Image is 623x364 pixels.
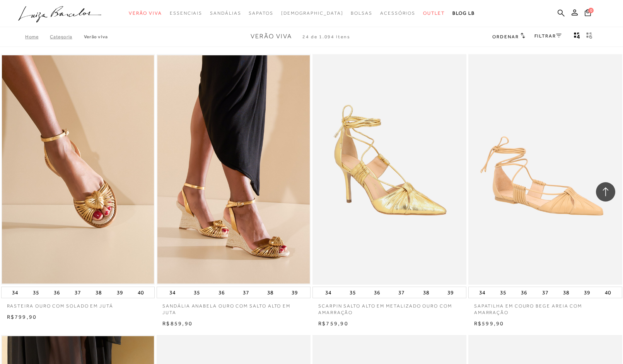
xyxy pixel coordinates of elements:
button: 34 [477,287,488,298]
a: categoryNavScreenReaderText [380,6,415,21]
button: 39 [114,287,125,298]
button: 0 [582,9,593,19]
span: R$759,90 [318,320,348,326]
a: categoryNavScreenReaderText [210,6,241,21]
a: noSubCategoriesText [281,6,343,21]
a: RASTEIRA OURO COM SOLADO EM JUTÁ RASTEIRA OURO COM SOLADO EM JUTÁ [2,55,154,284]
button: 36 [372,287,382,298]
span: Sapatos [249,10,273,16]
button: 36 [51,287,62,298]
button: 40 [603,287,613,298]
img: SANDÁLIA ANABELA OURO COM SALTO ALTO EM JUTA [157,55,310,284]
button: 38 [93,287,104,298]
button: 36 [216,287,227,298]
button: 40 [135,287,146,298]
a: SCARPIN SALTO ALTO EM METALIZADO OURO COM AMARRAÇÃO [312,298,466,316]
a: categoryNavScreenReaderText [423,6,445,21]
button: 38 [561,287,572,298]
span: Sandálias [210,10,241,16]
img: SAPATILHA EM COURO BEGE AREIA COM AMARRAÇÃO [469,55,621,284]
a: categoryNavScreenReaderText [170,6,202,21]
button: 38 [265,287,276,298]
span: Ordenar [492,34,519,39]
a: FILTRAR [534,33,562,39]
span: 24 de 1.094 itens [302,34,350,39]
span: Essenciais [170,10,202,16]
span: Bolsas [351,10,372,16]
span: 0 [588,8,594,13]
a: Home [25,34,50,39]
span: Acessórios [380,10,415,16]
a: Categoria [50,34,84,39]
a: RASTEIRA OURO COM SOLADO EM JUTÁ [1,298,155,309]
span: Outlet [423,10,445,16]
a: categoryNavScreenReaderText [129,6,162,21]
a: categoryNavScreenReaderText [351,6,372,21]
img: SCARPIN SALTO ALTO EM METALIZADO OURO COM AMARRAÇÃO [313,55,466,284]
span: BLOG LB [452,10,475,16]
button: 37 [396,287,407,298]
img: RASTEIRA OURO COM SOLADO EM JUTÁ [2,55,154,284]
button: 39 [445,287,456,298]
button: 35 [191,287,202,298]
a: BLOG LB [452,6,475,21]
a: Verão Viva [84,34,108,39]
button: 39 [582,287,592,298]
a: SANDÁLIA ANABELA OURO COM SALTO ALTO EM JUTA [157,298,311,316]
button: 34 [323,287,334,298]
button: 35 [347,287,358,298]
button: 36 [519,287,529,298]
a: SANDÁLIA ANABELA OURO COM SALTO ALTO EM JUTA SANDÁLIA ANABELA OURO COM SALTO ALTO EM JUTA [157,55,310,284]
button: 37 [540,287,551,298]
button: 37 [241,287,251,298]
span: R$799,90 [7,314,37,320]
button: 38 [421,287,432,298]
a: SAPATILHA EM COURO BEGE AREIA COM AMARRAÇÃO [468,298,622,316]
button: 34 [167,287,178,298]
span: R$599,90 [474,320,504,326]
button: 37 [72,287,83,298]
a: SCARPIN SALTO ALTO EM METALIZADO OURO COM AMARRAÇÃO SCARPIN SALTO ALTO EM METALIZADO OURO COM AMA... [313,55,466,284]
span: R$859,90 [162,320,193,326]
button: 35 [498,287,509,298]
a: SAPATILHA EM COURO BEGE AREIA COM AMARRAÇÃO SAPATILHA EM COURO BEGE AREIA COM AMARRAÇÃO [469,55,621,284]
button: 35 [31,287,41,298]
button: gridText6Desc [584,32,595,42]
button: 34 [10,287,20,298]
a: categoryNavScreenReaderText [249,6,273,21]
span: Verão Viva [129,10,162,16]
span: [DEMOGRAPHIC_DATA] [281,10,343,16]
button: 39 [289,287,300,298]
span: Verão Viva [251,33,292,40]
button: Mostrar 4 produtos por linha [572,32,582,42]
